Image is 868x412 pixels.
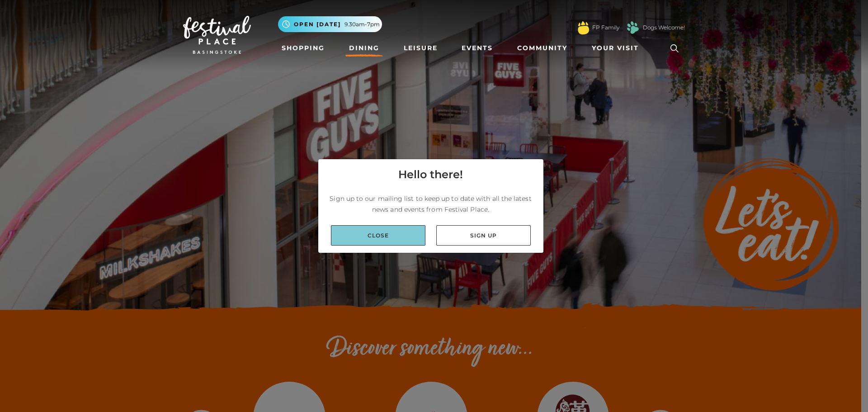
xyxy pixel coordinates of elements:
[458,40,496,57] a: Events
[278,40,328,57] a: Shopping
[436,225,531,246] a: Sign up
[183,16,251,54] img: Festival Place Logo
[345,40,383,57] a: Dining
[344,20,380,28] span: 9.30am-7pm
[588,40,647,57] a: Your Visit
[331,225,425,246] a: Close
[294,20,341,28] span: Open [DATE]
[592,43,639,53] span: Your Visit
[643,24,685,32] a: Dogs Welcome!
[398,166,463,183] h4: Hello there!
[592,24,619,32] a: FP Family
[400,40,441,57] a: Leisure
[278,16,382,32] button: Open [DATE] 9.30am-7pm
[325,193,536,215] p: Sign up to our mailing list to keep up to date with all the latest news and events from Festival ...
[514,40,571,57] a: Community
